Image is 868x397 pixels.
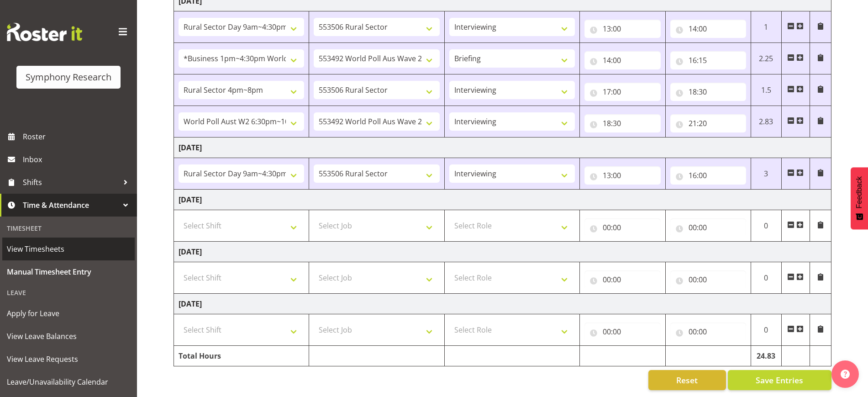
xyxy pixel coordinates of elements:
button: Reset [648,370,726,390]
input: Click to select... [670,20,746,38]
input: Click to select... [584,20,660,38]
span: Save Entries [756,374,803,386]
span: Inbox [23,153,132,166]
a: View Leave Balances [2,325,135,348]
td: 2.83 [751,106,781,138]
td: 1 [751,11,781,43]
span: Time & Attendance [23,198,119,212]
td: [DATE] [174,138,831,158]
td: 24.83 [751,346,781,366]
span: View Leave Requests [7,352,130,366]
a: View Leave Requests [2,348,135,371]
input: Click to select... [584,51,660,69]
input: Click to select... [670,51,746,69]
td: [DATE] [174,190,831,210]
input: Click to select... [584,218,660,237]
td: 0 [751,314,781,346]
span: View Timesheets [7,242,130,256]
td: 2.25 [751,43,781,74]
button: Feedback - Show survey [851,167,868,229]
img: help-xxl-2.png [841,370,850,379]
input: Click to select... [670,114,746,132]
span: Apply for Leave [7,307,130,320]
div: Symphony Research [26,70,111,84]
td: 0 [751,262,781,294]
div: Timesheet [2,219,135,238]
span: Leave/Unavailability Calendar [7,375,130,389]
td: [DATE] [174,242,831,262]
input: Click to select... [584,114,660,132]
span: Shifts [23,175,119,189]
input: Click to select... [584,83,660,101]
td: 3 [751,158,781,190]
input: Click to select... [670,218,746,237]
span: Feedback [855,176,863,208]
td: 1.5 [751,74,781,106]
input: Click to select... [670,270,746,289]
td: Total Hours [174,346,309,366]
input: Click to select... [584,166,660,185]
a: Apply for Leave [2,302,135,325]
input: Click to select... [584,323,660,341]
input: Click to select... [670,83,746,101]
span: Roster [23,130,132,143]
div: Leave [2,283,135,302]
button: Save Entries [728,370,831,390]
span: Reset [676,374,698,386]
td: [DATE] [174,294,831,314]
a: Manual Timesheet Entry [2,260,135,283]
input: Click to select... [584,270,660,289]
a: View Timesheets [2,238,135,260]
input: Click to select... [670,323,746,341]
input: Click to select... [670,166,746,185]
a: Leave/Unavailability Calendar [2,371,135,393]
td: 0 [751,210,781,242]
span: View Leave Balances [7,329,130,343]
img: Rosterit website logo [7,23,82,41]
span: Manual Timesheet Entry [7,265,130,279]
